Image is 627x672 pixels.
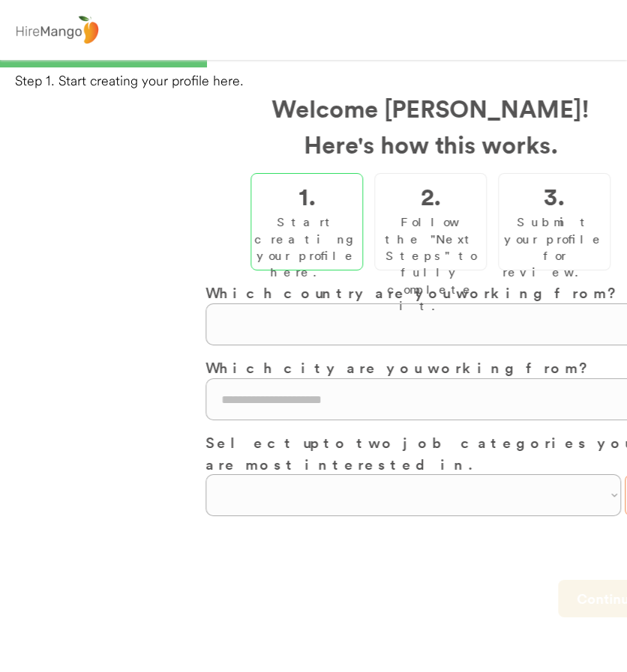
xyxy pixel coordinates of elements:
div: Submit your profile for review. [502,214,606,281]
div: 33% [3,60,624,67]
h2: 2. [421,178,441,214]
img: logo%20-%20hiremango%20gray.png [11,13,103,48]
div: Step 1. Start creating your profile here. [15,71,627,90]
h2: 3. [544,178,565,214]
h2: 1. [298,178,316,214]
div: Start creating your profile here. [254,214,359,281]
div: Follow the "Next Steps" to fully complete it. [379,214,482,314]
